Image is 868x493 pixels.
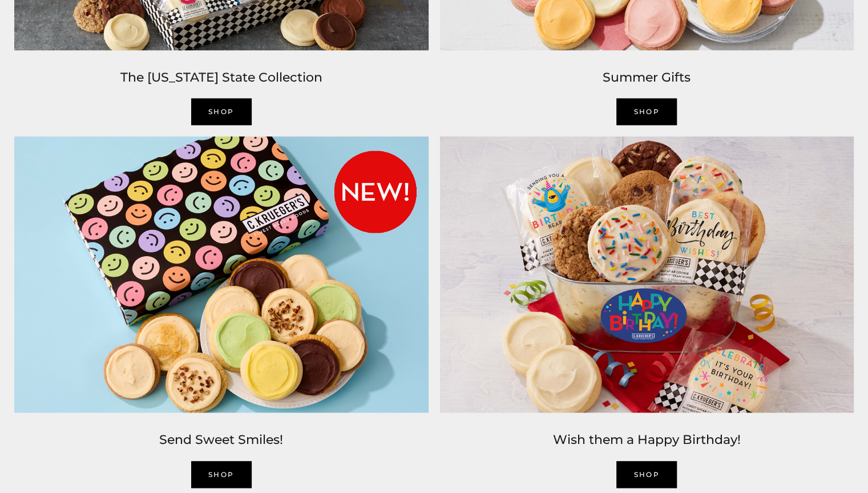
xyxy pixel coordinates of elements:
img: C.Krueger’s image [434,131,860,418]
img: C.Krueger’s image [9,131,434,418]
a: SHOP [616,98,677,125]
h2: Wish them a Happy Birthday! [440,430,854,450]
h2: The [US_STATE] State Collection [14,67,429,88]
a: SHOP [191,461,252,488]
h2: Summer Gifts [440,67,854,88]
h2: Send Sweet Smiles! [14,430,429,450]
a: SHOP [191,98,252,125]
a: SHOP [616,461,677,488]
